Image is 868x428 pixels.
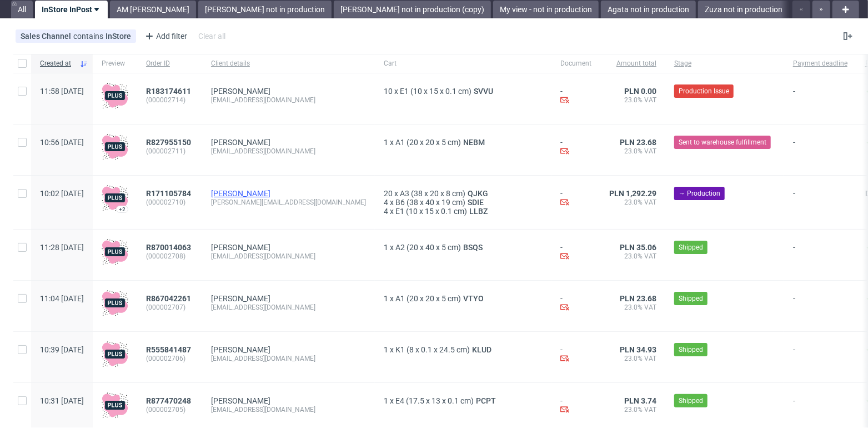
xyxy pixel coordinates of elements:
[384,87,393,96] span: 10
[395,207,467,216] span: E1 (10 x 15 x 0.1 cm)
[395,396,474,405] span: E4 (17.5 x 13 x 0.1 cm)
[146,138,193,147] a: R827955150
[395,198,465,207] span: B6 (38 x 40 x 19 cm)
[620,243,656,252] span: PLN 35.06
[211,189,270,198] a: [PERSON_NAME]
[384,345,543,354] div: x
[384,198,388,207] span: 4
[560,87,591,106] div: -
[395,243,461,252] span: A2 (20 x 40 x 5 cm)
[609,96,656,104] span: 23.0% VAT
[211,243,270,252] a: [PERSON_NAME]
[384,294,388,303] span: 1
[102,290,128,316] img: plus-icon.676465ae8f3a83198b3f.png
[384,345,388,354] span: 1
[211,59,366,68] span: Client details
[146,243,193,252] a: R870014063
[474,396,498,405] a: PCPT
[384,138,388,147] span: 1
[679,137,766,147] span: Sent to warehouse fulfillment
[395,345,470,354] span: K1 (8 x 0.1 x 24.5 cm)
[609,252,656,261] span: 23.0% VAT
[624,87,656,96] span: PLN 0.00
[679,396,703,406] span: Shipped
[679,188,720,198] span: → Production
[467,207,490,216] a: LLBZ
[465,189,490,198] a: QJKG
[211,294,270,303] a: [PERSON_NAME]
[384,198,543,207] div: x
[146,189,191,198] span: R171105784
[461,243,485,252] a: BSQS
[609,303,656,312] span: 23.0% VAT
[461,138,487,147] a: NEBM
[793,294,847,318] span: -
[470,345,494,354] a: KLUD
[698,1,789,18] a: Zuza not in production
[793,87,847,111] span: -
[102,238,128,265] img: plus-icon.676465ae8f3a83198b3f.png
[384,207,543,216] div: x
[560,243,591,262] div: -
[40,396,84,405] span: 10:31 [DATE]
[384,138,543,147] div: x
[146,354,193,363] span: (000002706)
[146,405,193,414] span: (000002705)
[793,243,847,267] span: -
[40,345,84,354] span: 10:39 [DATE]
[560,396,591,416] div: -
[198,1,332,18] a: [PERSON_NAME] not in production
[560,294,591,313] div: -
[211,354,366,363] div: [EMAIL_ADDRESS][DOMAIN_NAME]
[40,138,84,147] span: 10:56 [DATE]
[211,96,366,104] div: [EMAIL_ADDRESS][DOMAIN_NAME]
[793,345,847,369] span: -
[620,138,656,147] span: PLN 23.68
[40,243,84,252] span: 11:28 [DATE]
[146,294,193,303] a: R867042261
[211,252,366,261] div: [EMAIL_ADDRESS][DOMAIN_NAME]
[106,32,131,41] div: InStore
[211,345,270,354] a: [PERSON_NAME]
[471,87,495,96] a: SVVU
[146,147,193,156] span: (000002711)
[102,82,128,109] img: plus-icon.676465ae8f3a83198b3f.png
[493,1,599,18] a: My view - not in production
[73,32,106,41] span: contains
[609,189,656,198] span: PLN 1,292.29
[35,1,108,18] a: InStore InPost
[40,87,84,96] span: 11:58 [DATE]
[384,189,543,198] div: x
[793,189,847,216] span: -
[679,293,703,303] span: Shipped
[620,294,656,303] span: PLN 23.68
[40,189,84,198] span: 10:02 [DATE]
[211,198,366,207] div: [PERSON_NAME][EMAIL_ADDRESS][DOMAIN_NAME]
[146,96,193,104] span: (000002714)
[560,59,591,68] span: Document
[461,294,486,303] a: VTYO
[102,392,128,419] img: plus-icon.676465ae8f3a83198b3f.png
[679,345,703,355] span: Shipped
[560,138,591,157] div: -
[146,345,193,354] a: R555841487
[465,198,486,207] span: SDIE
[384,243,543,252] div: x
[211,87,270,96] a: [PERSON_NAME]
[40,59,75,68] span: Created at
[679,86,729,96] span: Production Issue
[146,87,191,96] span: R183174611
[211,138,270,147] a: [PERSON_NAME]
[609,198,656,207] span: 23.0% VAT
[146,59,193,68] span: Order ID
[560,189,591,208] div: -
[146,87,193,96] a: R183174611
[211,147,366,156] div: [EMAIL_ADDRESS][DOMAIN_NAME]
[601,1,696,18] a: Agata not in production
